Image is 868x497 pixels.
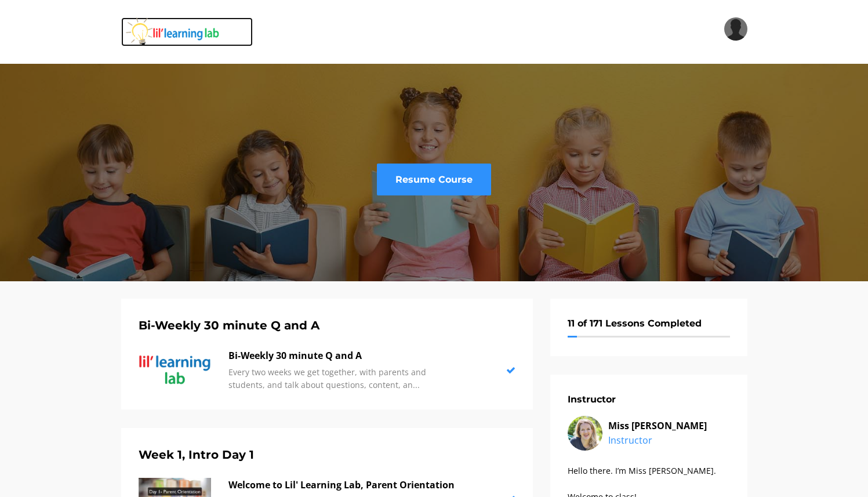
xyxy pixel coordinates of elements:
img: uVhVVy84RqujZMVvaW3a_instructor-headshot_300x300.png [568,416,602,451]
h5: Bi-Weekly 30 minute Q and A [139,316,515,335]
p: Every two weeks we get together, with parents and students, and talk about questions, content, an... [228,366,460,392]
img: b69540b4e3c2b2a40aee966d5313ed02 [724,17,747,41]
h5: Week 1, Intro Day 1 [139,445,515,464]
a: Bi-Weekly 30 minute Q and A Every two weeks we get together, with parents and students, and talk ... [139,349,515,391]
p: Bi-Weekly 30 minute Q and A [228,349,460,364]
h6: Instructor [568,392,730,407]
h6: 11 of 171 Lessons Completed [568,316,730,331]
p: Welcome to Lil' Learning Lab, Parent Orientation [228,478,460,493]
p: Instructor [608,433,730,448]
img: iJObvVIsTmeLBah9dr2P_logo_360x80.png [121,17,253,46]
p: Miss [PERSON_NAME] [608,419,730,434]
a: Resume Course [377,164,491,195]
img: 4PhO0kh5RXGZUtBlzLiX_product-thumbnail_1280x720.png [139,349,211,389]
